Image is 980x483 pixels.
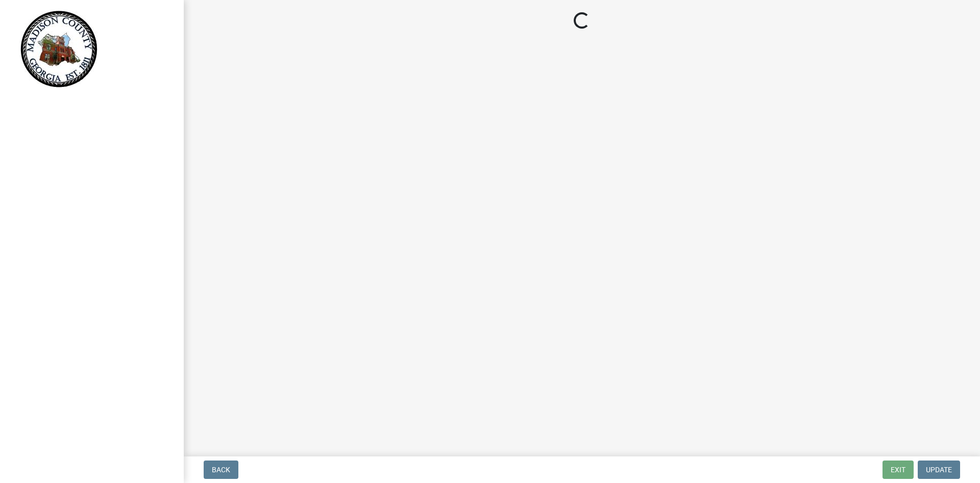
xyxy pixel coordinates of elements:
[883,461,914,479] button: Exit
[20,11,97,87] img: Madison County, Georgia
[918,461,960,479] button: Update
[212,466,230,474] span: Back
[926,466,952,474] span: Update
[204,461,238,479] button: Back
